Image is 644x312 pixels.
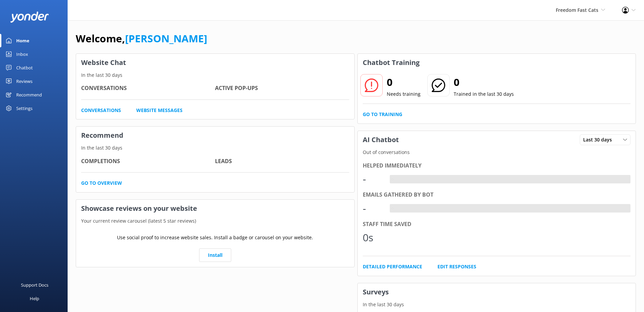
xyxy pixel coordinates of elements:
[358,283,636,301] h3: Surveys
[16,74,32,88] div: Reviews
[215,84,349,93] h4: Active Pop-ups
[81,84,215,93] h4: Conversations
[199,248,231,262] a: Install
[437,263,476,270] a: Edit Responses
[16,34,29,47] div: Home
[117,234,313,241] p: Use social proof to increase website sales. Install a badge or carousel on your website.
[387,90,421,98] p: Needs training
[363,111,402,118] a: Go to Training
[358,149,636,156] p: Out of conversations
[81,179,122,187] a: Go to overview
[125,31,207,45] a: [PERSON_NAME]
[454,90,514,98] p: Trained in the last 30 days
[16,47,28,61] div: Inbox
[358,301,636,308] p: In the last 30 days
[76,30,207,47] h1: Welcome,
[363,229,383,246] div: 0s
[363,263,422,270] a: Detailed Performance
[30,292,39,305] div: Help
[358,54,425,71] h3: Chatbot Training
[363,220,631,229] div: Staff time saved
[16,61,33,74] div: Chatbot
[76,200,354,217] h3: Showcase reviews on your website
[81,157,215,166] h4: Completions
[363,200,383,217] div: -
[387,74,421,90] h2: 0
[136,107,183,114] a: Website Messages
[16,102,32,115] div: Settings
[21,278,48,292] div: Support Docs
[76,127,354,144] h3: Recommend
[390,175,395,184] div: -
[10,12,49,23] img: yonder-white-logo.png
[76,54,354,71] h3: Website Chat
[363,191,631,199] div: Emails gathered by bot
[363,161,631,170] div: Helped immediately
[358,131,404,149] h3: AI Chatbot
[76,144,354,152] p: In the last 30 days
[215,157,349,166] h4: Leads
[454,74,514,90] h2: 0
[390,204,395,213] div: -
[583,136,616,143] span: Last 30 days
[16,88,42,102] div: Recommend
[556,7,598,13] span: Freedom Fast Cats
[76,71,354,79] p: In the last 30 days
[363,171,383,187] div: -
[81,107,121,114] a: Conversations
[76,217,354,225] p: Your current review carousel (latest 5 star reviews)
